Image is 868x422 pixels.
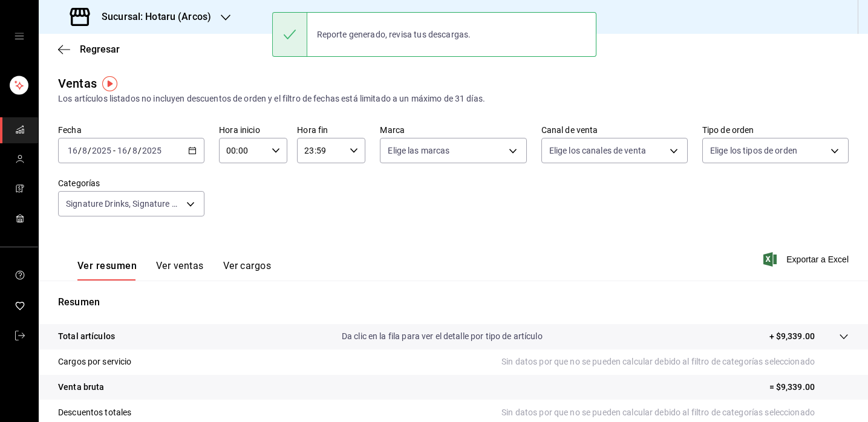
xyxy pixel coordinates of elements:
[58,179,204,187] label: Categorías
[142,146,162,155] input: ----
[88,146,91,155] span: /
[66,198,182,210] span: Signature Drinks, Signature Cocktails, Aperitivos
[58,381,104,394] p: Venta bruta
[769,330,815,343] p: + $9,339.00
[91,146,112,155] input: ----
[380,126,526,134] label: Marca
[58,406,131,419] p: Descuentos totales
[501,406,849,419] p: Sin datos por que no se pueden calcular debido al filtro de categorías seleccionado
[80,44,120,55] span: Regresar
[307,21,481,48] div: Reporte generado, revisa tus descargas.
[117,146,128,155] input: --
[297,126,365,134] label: Hora fin
[549,144,646,157] span: Elige los canales de venta
[102,76,117,91] img: Tooltip marker
[113,146,116,155] span: -
[501,355,849,368] p: Sin datos por que no se pueden calcular debido al filtro de categorías seleccionado
[58,330,115,343] p: Total artículos
[702,126,849,134] label: Tipo de orden
[219,126,287,134] label: Hora inicio
[710,144,797,157] span: Elige los tipos de orden
[58,74,97,93] div: Ventas
[138,146,142,155] span: /
[156,260,204,281] button: Ver ventas
[77,260,137,281] button: Ver resumen
[58,93,849,105] div: Los artículos listados no incluyen descuentos de orden y el filtro de fechas está limitado a un m...
[77,260,271,281] div: navigation tabs
[766,252,849,267] button: Exportar a Excel
[92,10,211,24] h3: Sucursal: Hotaru (Arcos)
[15,31,24,41] button: open drawer
[128,146,131,155] span: /
[58,44,120,55] button: Regresar
[58,295,849,310] p: Resumen
[541,126,688,134] label: Canal de venta
[67,146,78,155] input: --
[58,126,204,134] label: Fecha
[82,146,88,155] input: --
[342,330,543,343] p: Da clic en la fila para ver el detalle por tipo de artículo
[223,260,272,281] button: Ver cargos
[388,144,449,157] span: Elige las marcas
[78,146,82,155] span: /
[769,381,849,394] p: = $9,339.00
[132,146,138,155] input: --
[58,355,132,368] p: Cargos por servicio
